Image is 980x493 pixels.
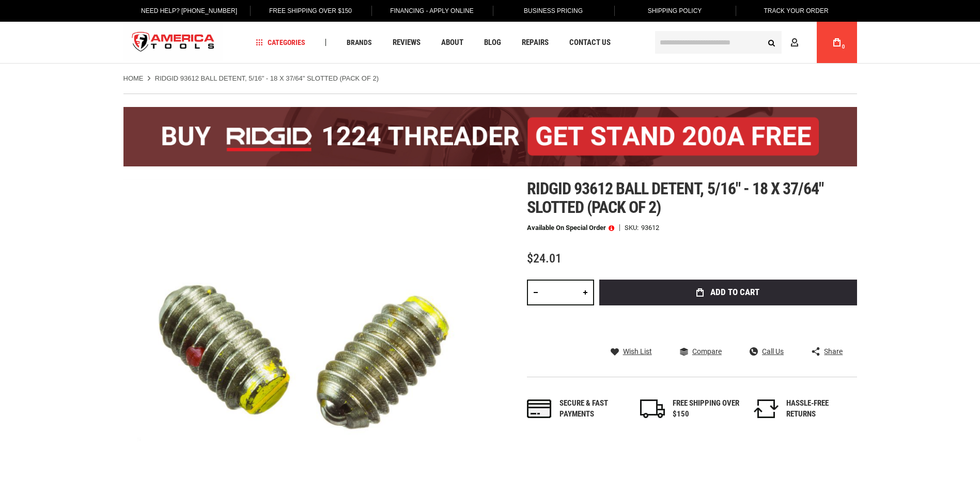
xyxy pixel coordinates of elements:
a: store logo [123,23,224,62]
div: Secure & fast payments [559,398,627,420]
a: Reviews [388,36,425,50]
a: Blog [479,36,506,50]
a: Brands [342,36,377,50]
iframe: Secure express checkout frame [597,309,859,338]
span: Compare [692,348,722,355]
button: Add to Cart [599,280,857,305]
span: Brands [347,39,372,46]
img: returns [754,399,779,418]
a: Categories [251,36,310,50]
span: Wish List [623,348,652,355]
img: America Tools [123,23,224,62]
a: 0 [827,22,847,63]
a: Call Us [750,347,784,356]
a: Home [123,74,144,83]
span: Categories [256,39,305,46]
span: About [441,39,463,47]
div: HASSLE-FREE RETURNS [786,398,853,420]
img: BOGO: Buy the RIDGID® 1224 Threader (26092), get the 92467 200A Stand FREE! [123,107,857,166]
a: Contact Us [565,36,615,50]
span: Blog [484,39,501,47]
span: 0 [842,44,845,50]
a: Repairs [517,36,553,50]
a: Compare [680,347,722,356]
span: Ridgid 93612 ball detent, 5/16" - 18 x 37/64" slotted (pack of 2) [527,179,824,217]
a: About [437,36,468,50]
img: payments [527,399,552,418]
a: Wish List [611,347,652,356]
strong: RIDGID 93612 BALL DETENT, 5/16" - 18 X 37/64" SLOTTED (PACK OF 2) [155,74,379,82]
span: Call Us [762,348,784,355]
span: Reviews [393,39,421,47]
p: Available on Special Order [527,224,614,232]
button: Search [762,33,782,52]
span: Share [824,348,843,355]
span: Contact Us [569,39,611,47]
strong: SKU [625,224,641,231]
span: Repairs [522,39,549,47]
span: $24.01 [527,251,562,266]
span: Shipping Policy [648,7,702,14]
div: FREE SHIPPING OVER $150 [673,398,740,420]
div: 93612 [641,224,659,231]
span: Add to Cart [710,288,759,297]
img: shipping [640,399,665,418]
